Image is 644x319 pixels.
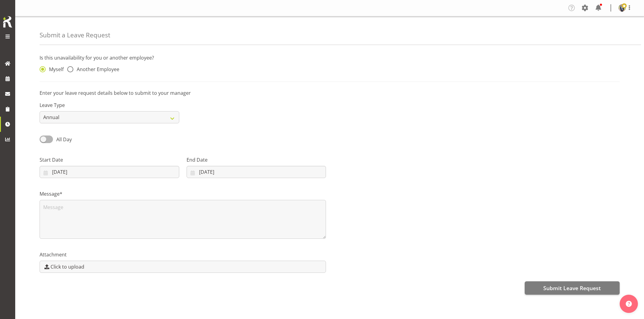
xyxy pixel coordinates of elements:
[40,251,326,258] label: Attachment
[618,4,626,12] img: kelepi-pauuadf51ac2b38380d4c50de8760bb396c3.png
[626,301,632,307] img: help-xxl-2.png
[40,190,326,197] label: Message*
[40,89,620,97] p: Enter your leave request details below to submit to your manager
[56,136,72,143] span: All Day
[2,15,14,29] img: Rosterit icon logo
[40,166,179,178] input: Click to select...
[187,166,326,178] input: Click to select...
[46,66,64,72] span: Myself
[40,156,179,163] label: Start Date
[40,54,620,61] p: Is this unavailability for you or another employee?
[51,263,84,270] span: Click to upload
[73,66,119,72] span: Another Employee
[40,32,110,39] h4: Submit a Leave Request
[187,156,326,163] label: End Date
[543,284,601,292] span: Submit Leave Request
[40,101,179,109] label: Leave Type
[525,281,620,295] button: Submit Leave Request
